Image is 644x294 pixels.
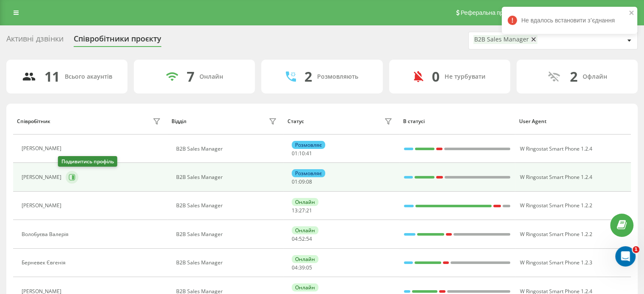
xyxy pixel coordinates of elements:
[633,246,639,253] span: 1
[199,73,223,80] div: Онлайн
[65,73,112,80] div: Всього акаунтів
[176,146,279,152] div: B2B Sales Manager
[292,255,318,263] div: Онлайн
[22,260,68,266] div: Берневек Євгенія
[176,260,279,266] div: B2B Sales Manager
[502,7,637,34] div: Не вдалось встановити зʼєднання
[74,34,161,47] div: Співробітники проєкту
[292,178,298,185] span: 01
[299,235,305,242] span: 52
[306,264,312,271] span: 05
[292,235,298,242] span: 04
[299,264,305,271] span: 39
[176,174,279,180] div: B2B Sales Manager
[582,73,607,80] div: Офлайн
[292,150,298,157] span: 01
[615,246,636,267] iframe: Intercom live chat
[432,69,439,85] div: 0
[474,36,529,43] div: B2B Sales Manager
[317,73,358,80] div: Розмовляють
[299,207,305,214] span: 27
[520,259,592,266] span: W Ringostat Smart Phone 1.2.3
[461,9,523,16] span: Реферальна програма
[292,151,312,157] div: : :
[629,9,635,17] button: close
[292,198,318,206] div: Онлайн
[287,118,304,124] div: Статус
[299,178,305,185] span: 09
[22,146,64,151] div: [PERSON_NAME]
[292,265,312,271] div: : :
[292,179,312,185] div: : :
[22,231,71,237] div: Волобуєва Валерія
[569,69,577,85] div: 2
[22,174,64,180] div: [PERSON_NAME]
[58,156,117,167] div: Подивитись профіль
[292,226,318,234] div: Онлайн
[520,145,592,152] span: W Ringostat Smart Phone 1.2.4
[520,173,592,181] span: W Ringostat Smart Phone 1.2.4
[292,208,312,214] div: : :
[306,207,312,214] span: 21
[520,231,592,238] span: W Ringostat Smart Phone 1.2.2
[17,118,50,124] div: Співробітник
[187,69,194,85] div: 7
[22,203,64,209] div: [PERSON_NAME]
[292,236,312,242] div: : :
[6,34,64,47] div: Активні дзвінки
[44,69,60,85] div: 11
[445,73,486,80] div: Не турбувати
[306,235,312,242] span: 54
[176,231,279,237] div: B2B Sales Manager
[403,118,511,124] div: В статусі
[304,69,312,85] div: 2
[292,169,325,177] div: Розмовляє
[519,118,627,124] div: User Agent
[299,150,305,157] span: 10
[176,203,279,209] div: B2B Sales Manager
[292,207,298,214] span: 13
[292,141,325,149] div: Розмовляє
[292,283,318,291] div: Онлайн
[292,264,298,271] span: 04
[520,202,592,209] span: W Ringostat Smart Phone 1.2.2
[306,150,312,157] span: 41
[171,118,186,124] div: Відділ
[306,178,312,185] span: 08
